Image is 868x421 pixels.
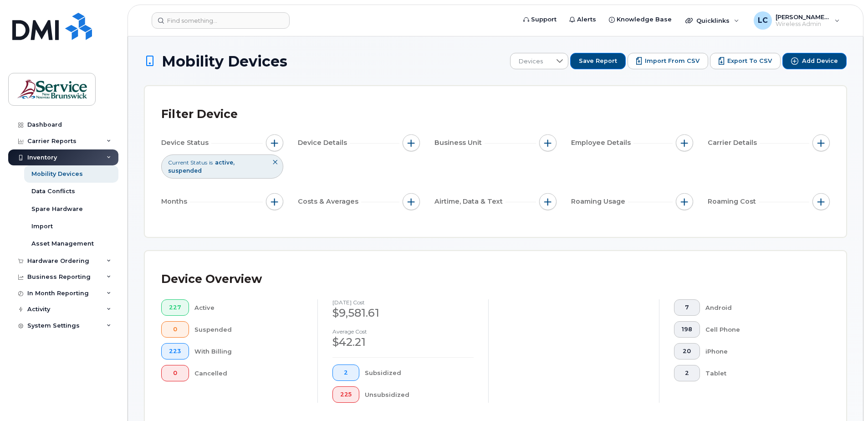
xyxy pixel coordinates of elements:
span: 20 [682,348,692,355]
div: Android [705,299,816,316]
span: Add Device [802,57,838,65]
div: With Billing [194,343,303,359]
div: Suspended [194,321,303,338]
button: 223 [161,343,189,359]
h4: [DATE] cost [332,299,474,305]
div: $9,581.61 [332,305,474,321]
button: Export to CSV [710,53,781,69]
span: Mobility Devices [162,53,287,69]
div: Device Overview [161,267,262,291]
span: Current Status [168,159,207,166]
span: Employee Details [571,138,633,148]
button: 2 [674,365,700,381]
span: 227 [169,304,181,311]
span: Import from CSV [645,57,700,65]
button: 7 [674,299,700,316]
button: Import from CSV [628,53,708,69]
span: 7 [682,304,692,311]
button: 0 [161,321,189,338]
div: $42.21 [332,334,474,350]
span: Roaming Cost [708,197,759,206]
span: 0 [169,326,181,333]
button: 0 [161,365,189,381]
div: Tablet [705,365,816,381]
span: 223 [169,348,181,355]
span: Airtime, Data & Text [434,197,505,206]
span: 198 [682,326,692,333]
div: Subsidized [365,365,474,381]
span: Costs & Averages [298,197,361,206]
div: iPhone [705,343,816,359]
span: Save Report [579,57,617,65]
span: is [209,159,213,166]
span: Roaming Usage [571,197,628,206]
span: 225 [340,391,352,398]
span: Devices [511,53,551,70]
span: 2 [340,369,352,376]
button: Save Report [570,53,626,69]
span: Device Status [161,138,211,148]
button: 225 [332,386,359,403]
h4: Average cost [332,329,474,334]
div: Cell Phone [705,321,816,338]
span: 2 [682,370,692,377]
button: 227 [161,299,189,316]
span: active [215,159,235,166]
span: suspended [168,167,202,174]
span: Device Details [298,138,350,148]
button: 198 [674,321,700,338]
div: Cancelled [194,365,303,381]
button: 20 [674,343,700,359]
button: 2 [332,365,359,381]
span: Carrier Details [708,138,760,148]
div: Active [194,299,303,316]
span: 0 [169,370,181,377]
div: Unsubsidized [365,386,474,403]
span: Months [161,197,190,206]
button: Add Device [782,53,847,69]
span: Export to CSV [727,57,772,65]
span: Business Unit [434,138,485,148]
div: Filter Device [161,103,238,126]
